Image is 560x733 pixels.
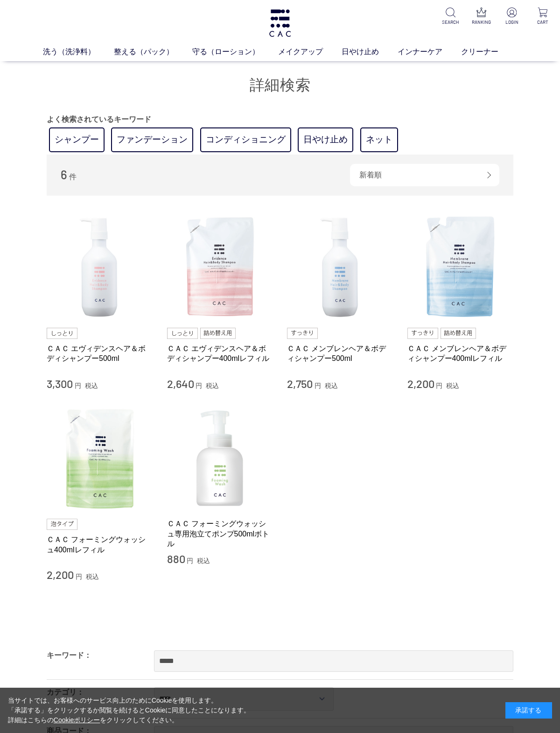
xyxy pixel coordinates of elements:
[114,46,192,57] a: 整える（パック）
[298,127,353,152] a: 日やけ止め
[167,214,273,321] img: ＣＡＣ エヴィデンスヘア＆ボディシャンプー400mlレフィル
[54,716,100,724] a: Cookieポリシー
[8,696,251,725] div: 当サイトでは、お客様へのサービス向上のためにCookieを使用します。 「承諾する」をクリックするか閲覧を続けるとCookieに同意したことになります。 詳細はこちらの をクリックしてください。
[167,377,194,390] span: 2,640
[471,7,491,26] a: RANKING
[167,519,273,549] a: ＣＡＣ フォーミングウォッシュ専用泡立てポンプ500mlボトル
[278,46,342,57] a: メイクアップ
[342,46,398,57] a: 日やけ止め
[398,46,461,57] a: インナーケア
[200,127,291,152] a: コンディショニング
[167,344,273,364] a: ＣＡＣ エヴィデンスヘア＆ボディシャンプー400mlレフィル
[47,651,91,659] label: キーワード：
[47,214,153,321] img: ＣＡＣ エヴィデンスヘア＆ボディシャンプー500ml
[47,377,73,390] span: 3,300
[287,344,393,364] a: ＣＡＣ メンブレンヘア＆ボディシャンプー500ml
[446,382,459,389] span: 税込
[167,552,185,565] span: 880
[407,328,438,339] img: すっきり
[315,382,321,389] span: 円
[505,702,552,719] div: 承諾する
[43,46,114,57] a: 洗う（洗浄料）
[502,19,522,26] p: LOGIN
[86,573,99,580] span: 税込
[206,382,219,389] span: 税込
[47,114,513,125] p: よく検索されているキーワード
[61,167,67,182] span: 6
[471,19,491,26] p: RANKING
[187,557,193,564] span: 円
[533,7,553,26] a: CART
[287,328,318,339] img: すっきり
[192,46,278,57] a: 守る（ローション）
[325,382,338,389] span: 税込
[167,405,273,512] img: ＣＡＣ フォーミングウォッシュ専用泡立てポンプ500mlボトル
[407,377,434,390] span: 2,200
[287,377,313,390] span: 2,750
[47,535,153,555] a: ＣＡＣ フォーミングウォッシュ400mlレフィル
[196,382,202,389] span: 円
[47,344,153,364] a: ＣＡＣ エヴィデンスヘア＆ボディシャンプー500ml
[268,9,292,37] img: logo
[69,173,77,181] span: 件
[47,328,77,339] img: しっとり
[47,405,153,512] img: ＣＡＣ フォーミングウォッシュ400mlレフィル
[111,127,193,152] a: ファンデーション
[441,7,460,26] a: SEARCH
[47,75,513,95] h1: 詳細検索
[502,7,522,26] a: LOGIN
[75,382,81,389] span: 円
[47,519,77,530] img: 泡タイプ
[407,344,514,364] a: ＣＡＣ メンブレンヘア＆ボディシャンプー400mlレフィル
[49,127,105,152] a: シャンプー
[197,557,210,564] span: 税込
[167,328,198,339] img: しっとり
[407,214,514,321] img: ＣＡＣ メンブレンヘア＆ボディシャンプー400mlレフィル
[76,573,82,580] span: 円
[441,19,460,26] p: SEARCH
[360,127,398,152] a: ネット
[47,568,74,581] span: 2,200
[350,164,499,186] div: 新着順
[287,214,393,321] img: ＣＡＣ メンブレンヘア＆ボディシャンプー500ml
[533,19,553,26] p: CART
[436,382,442,389] span: 円
[441,328,476,339] img: 詰め替え用
[85,382,98,389] span: 税込
[200,328,236,339] img: 詰め替え用
[461,46,517,57] a: クリーナー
